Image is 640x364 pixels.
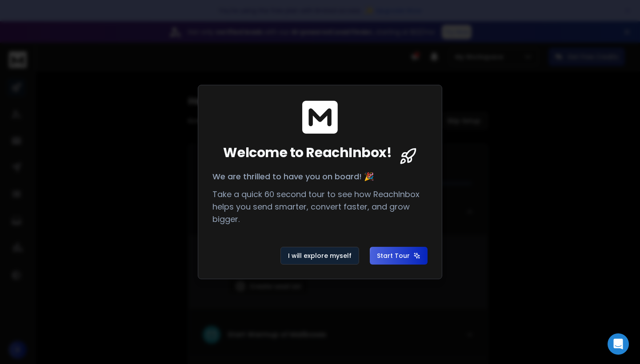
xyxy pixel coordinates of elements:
[377,251,420,260] span: Start Tour
[212,170,428,183] p: We are thrilled to have you on board! 🎉
[370,247,428,265] button: Start Tour
[280,247,359,265] button: I will explore myself
[608,333,629,355] div: Open Intercom Messenger
[212,188,428,226] p: Take a quick 60 second tour to see how ReachInbox helps you send smarter, convert faster, and gro...
[223,145,392,161] span: Welcome to ReachInbox!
